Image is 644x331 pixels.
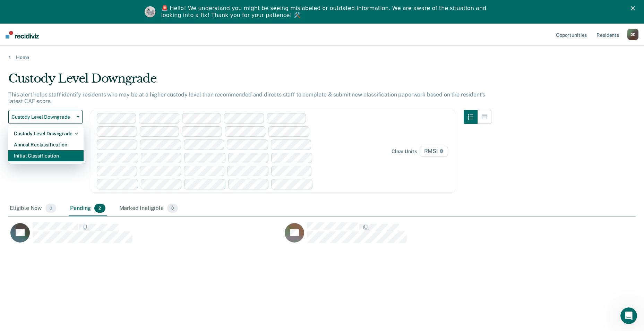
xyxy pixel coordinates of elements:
a: Opportunities [555,24,588,46]
img: Recidiviz [6,31,39,39]
a: Residents [595,24,620,46]
span: 0 [167,204,178,213]
img: Profile image for Kim [145,6,156,17]
div: Custody Level Downgrade [8,71,491,91]
div: Close [631,6,638,10]
div: Pending2 [69,201,106,216]
div: 🚨 Hello! We understand you might be seeing mislabeled or outdated information. We are aware of th... [161,5,489,19]
button: GD [627,29,638,40]
div: Eligible Now0 [8,201,58,216]
span: 2 [94,204,105,213]
iframe: Intercom live chat [620,307,637,324]
span: 0 [45,204,56,213]
div: CaseloadOpportunityCell-00574808 [8,222,283,250]
a: Home [8,54,636,60]
div: Clear units [392,148,417,154]
div: Marked Ineligible0 [118,201,180,216]
span: Custody Level Downgrade [11,114,74,120]
div: Annual Reclassification [14,139,78,150]
p: This alert helps staff identify residents who may be at a higher custody level than recommended a... [8,91,485,104]
div: Initial Classification [14,150,78,161]
button: Custody Level Downgrade [8,110,83,124]
div: CaseloadOpportunityCell-00663996 [283,222,557,250]
div: G D [627,29,638,40]
span: RMSI [420,146,448,157]
div: Custody Level Downgrade [14,128,78,139]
